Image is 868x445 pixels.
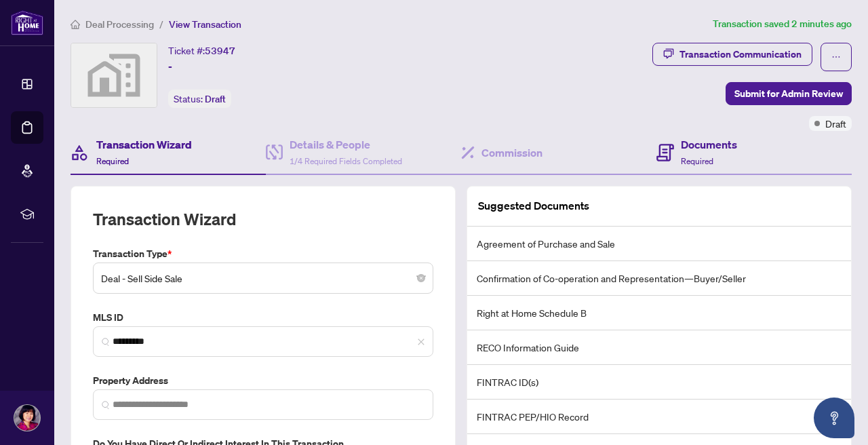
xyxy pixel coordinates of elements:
[290,136,402,153] h4: Details & People
[734,83,843,104] span: Submit for Admin Review
[96,136,192,153] h4: Transaction Wizard
[713,16,852,32] article: Transaction saved 2 minutes ago
[417,274,425,282] span: close-circle
[85,18,154,31] span: Deal Processing
[93,310,433,325] label: MLS ID
[831,52,841,62] span: ellipsis
[93,246,433,261] label: Transaction Type
[681,156,713,166] span: Required
[467,296,851,330] li: Right at Home Schedule B
[93,373,433,388] label: Property Address
[290,156,402,166] span: 1/4 Required Fields Completed
[101,265,425,291] span: Deal - Sell Side Sale
[467,227,851,261] li: Agreement of Purchase and Sale
[96,156,129,166] span: Required
[71,43,157,107] img: svg%3e
[71,20,80,29] span: home
[102,401,110,409] img: search_icon
[205,45,235,57] span: 53947
[652,43,812,66] button: Transaction Communication
[681,136,737,153] h4: Documents
[825,116,846,131] span: Draft
[679,43,802,65] div: Transaction Communication
[478,197,589,214] article: Suggested Documents
[467,400,851,434] li: FINTRAC PEP/HIO Record
[168,90,231,108] div: Status:
[169,18,241,31] span: View Transaction
[467,365,851,400] li: FINTRAC ID(s)
[168,43,235,58] div: Ticket #:
[205,93,226,105] span: Draft
[102,338,110,346] img: search_icon
[467,330,851,365] li: RECO Information Guide
[159,16,163,32] li: /
[467,261,851,296] li: Confirmation of Co-operation and Representation—Buyer/Seller
[726,82,852,105] button: Submit for Admin Review
[481,144,542,161] h4: Commission
[11,10,43,35] img: logo
[93,208,236,230] h2: Transaction Wizard
[168,58,172,75] span: -
[417,338,425,346] span: close
[14,405,40,431] img: Profile Icon
[814,398,854,438] button: Open asap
